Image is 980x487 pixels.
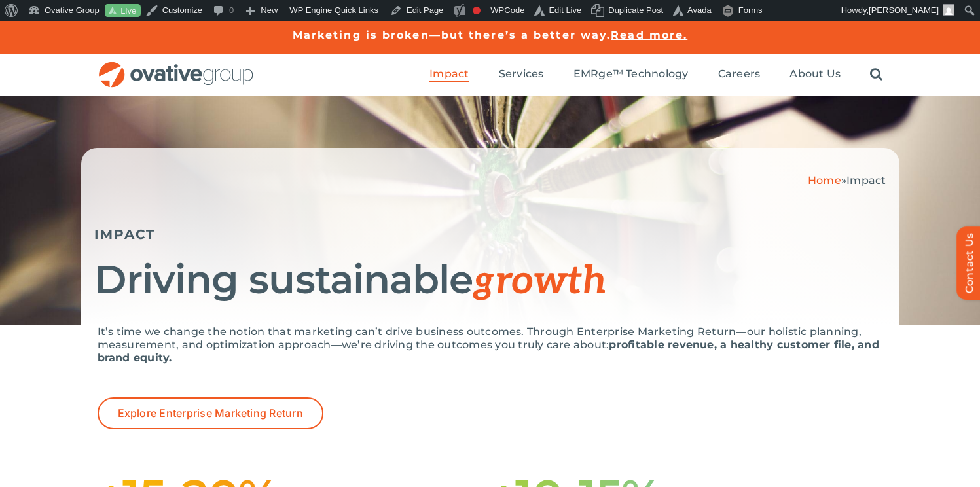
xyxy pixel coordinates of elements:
[808,174,886,187] span: »
[94,226,886,242] h5: IMPACT
[718,67,761,81] span: Careers
[429,67,469,81] span: Impact
[808,174,841,187] a: Home
[573,67,689,81] span: EMRge™ Technology
[499,67,544,82] a: Services
[429,54,882,96] nav: Menu
[473,7,481,14] div: Focus keyphrase not set
[846,174,886,187] span: Impact
[870,67,882,82] a: Search
[869,5,939,15] span: [PERSON_NAME]
[789,67,841,82] a: About Us
[573,67,689,82] a: EMRge™ Technology
[789,67,841,81] span: About Us
[499,67,544,81] span: Services
[473,258,606,305] span: growth
[105,4,141,18] a: Live
[611,29,687,41] a: Read more.
[98,60,255,73] a: OG_Full_horizontal_RGB
[718,67,761,82] a: Careers
[429,67,469,82] a: Impact
[293,29,611,41] a: Marketing is broken—but there’s a better way.
[118,407,303,420] span: Explore Enterprise Marketing Return
[98,397,323,429] a: Explore Enterprise Marketing Return
[98,325,883,365] p: It’s time we change the notion that marketing can’t drive business outcomes. Through Enterprise M...
[98,338,879,364] strong: profitable revenue, a healthy customer file, and brand equity.
[94,259,886,302] h1: Driving sustainable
